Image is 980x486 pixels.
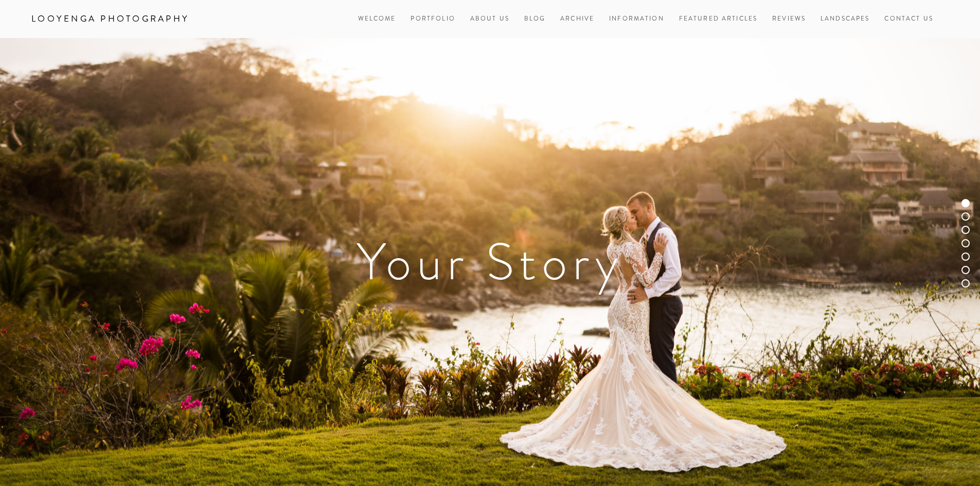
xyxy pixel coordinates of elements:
[679,12,758,26] a: Featured Articles
[609,14,664,23] a: Information
[524,12,546,26] a: Blog
[31,236,949,287] h1: Your Story
[884,12,933,26] a: Contact Us
[358,12,396,26] a: Welcome
[411,14,455,23] a: Portfolio
[470,12,509,26] a: About Us
[821,12,870,26] a: Landscapes
[772,12,806,26] a: Reviews
[24,10,197,28] a: Looyenga Photography
[560,12,594,26] a: Archive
